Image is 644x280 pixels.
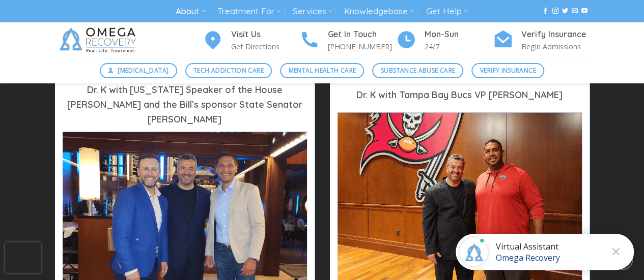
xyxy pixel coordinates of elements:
a: Get In Touch [PHONE_NUMBER] [299,28,396,53]
h4: Dr. K with [US_STATE] Speaker of the House [PERSON_NAME] and the Bill’s sponsor State Senator [PE... [63,83,307,127]
p: 24/7 [425,41,493,52]
a: Services [292,2,332,21]
span: Verify Insurance [480,66,536,75]
h4: Get In Touch [328,28,396,41]
span: Tech Addiction Care [193,66,264,75]
a: Verify Insurance [471,63,544,78]
a: Mental Health Care [280,63,364,78]
a: Knowledgebase [344,2,414,21]
h4: Mon-Sun [425,28,493,41]
p: [PHONE_NUMBER] [328,41,396,52]
a: Visit Us Get Directions [203,28,299,53]
h4: Visit Us [231,28,299,41]
a: [MEDICAL_DATA] [100,63,177,78]
span: Mental Health Care [289,66,356,75]
a: Substance Abuse Care [372,63,463,78]
span: [MEDICAL_DATA] [118,66,169,75]
h4: Verify Insurance [521,28,590,41]
h4: Dr. K with Tampa Bay Bucs VP [PERSON_NAME] [338,88,582,103]
p: Get Directions [231,41,299,52]
a: Follow on YouTube [581,8,587,15]
span: Substance Abuse Care [381,66,455,75]
a: Treatment For [217,2,281,21]
img: Omega Recovery [55,22,144,58]
a: Follow on Instagram [552,8,558,15]
a: Get Help [426,2,468,21]
a: Follow on Facebook [542,8,548,15]
a: Tech Addiction Care [185,63,272,78]
a: Verify Insurance Begin Admissions [493,28,590,53]
a: Send us an email [572,8,578,15]
a: Follow on Twitter [562,8,568,15]
p: Begin Admissions [521,41,590,52]
a: About [176,2,206,21]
